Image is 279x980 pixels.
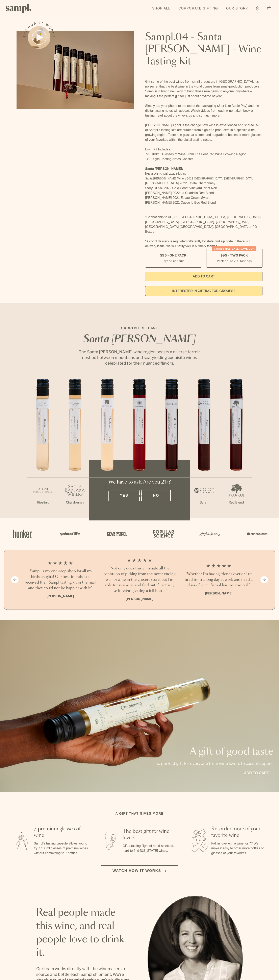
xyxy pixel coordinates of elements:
a: Add to cart [244,770,273,776]
p: Chardonnay [59,500,91,505]
a: Corporate Gifting [176,4,220,13]
li: 3 / 7 [91,379,123,518]
b: [PERSON_NAME] [47,594,74,598]
button: Next slide [260,576,268,583]
small: Try the Capsule [162,259,184,263]
img: Sampl.04 - Santa Barbara - Wine Tasting Kit [17,31,134,109]
button: Previous slide [11,576,19,583]
li: 4 / 7 [123,379,156,518]
a: Our Story [224,4,250,13]
span: $55 - One Pack [160,253,187,258]
p: Syrah [188,500,220,505]
p: Pinot Noir [123,500,156,505]
p: Red Blend [156,500,188,505]
p: A gift of good taste [153,747,273,757]
h3: “Sampl is my one-stop shop for all my birthday gifts! Our best friends just received their Sampl ... [24,568,97,591]
img: Sampl logo [6,4,31,13]
button: See how it works [28,26,50,49]
p: Red Blend [220,500,252,505]
div: Christmas SALE! Save 20% [212,246,256,251]
li: 7 / 7 [220,379,252,518]
button: Add to Cart [145,272,262,281]
li: 2 / 4 [103,558,176,602]
li: 3 / 4 [182,558,255,602]
a: interested in gifting for groups? [145,286,262,296]
li: 6 / 7 [188,379,220,518]
p: The perfect gift for everyone from wine lovers to casual sippers. [153,761,273,766]
h3: “Not only does this eliminate all the confusion of picking from the never ending wall of wine in ... [103,566,176,594]
span: $95 - Two Pack [221,253,248,258]
b: [PERSON_NAME] [205,591,232,595]
h3: “Whether I'm having friends over or just tired from a long day at work and need a glass of wine, ... [182,571,255,588]
li: 2 / 7 [59,379,91,518]
p: Chardonnay [91,500,123,505]
p: Riesling [27,500,59,505]
b: [PERSON_NAME] [126,597,153,601]
li: 1 / 4 [24,558,97,602]
li: 5 / 7 [156,379,188,518]
a: Shop All [150,4,172,13]
li: 1 / 7 [27,379,59,518]
small: Perfect For 2-4 Tastings [217,259,252,263]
